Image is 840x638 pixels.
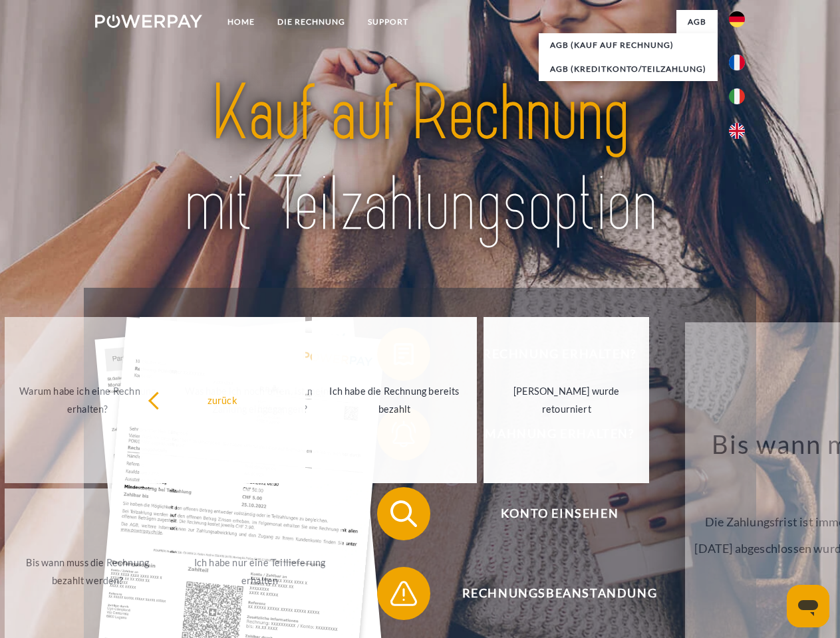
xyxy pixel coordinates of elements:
span: Rechnungsbeanstandung [396,567,722,620]
button: Rechnungsbeanstandung [377,567,723,620]
img: qb_search.svg [387,497,420,530]
div: Ich habe nur eine Teillieferung erhalten [185,554,335,589]
img: it [729,88,745,104]
iframe: Schaltfläche zum Öffnen des Messaging-Fensters [787,585,829,627]
a: Home [216,10,266,34]
img: fr [729,54,745,70]
button: Konto einsehen [377,487,723,540]
div: [PERSON_NAME] wurde retourniert [491,382,641,418]
div: Bis wann muss die Rechnung bezahlt werden? [13,554,162,589]
a: SUPPORT [356,10,420,34]
div: Warum habe ich eine Rechnung erhalten? [13,382,162,418]
div: Ich habe die Rechnung bereits bezahlt [320,382,470,418]
img: de [729,11,745,27]
a: DIE RECHNUNG [266,10,356,34]
a: AGB (Kreditkonto/Teilzahlung) [539,57,718,81]
img: qb_warning.svg [387,577,420,610]
a: AGB (Kauf auf Rechnung) [539,33,718,57]
img: en [729,123,745,139]
span: Konto einsehen [396,487,722,540]
div: zurück [148,391,297,409]
img: title-powerpay_de.svg [127,64,713,255]
img: logo-powerpay-white.svg [95,15,202,28]
a: agb [676,10,718,34]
